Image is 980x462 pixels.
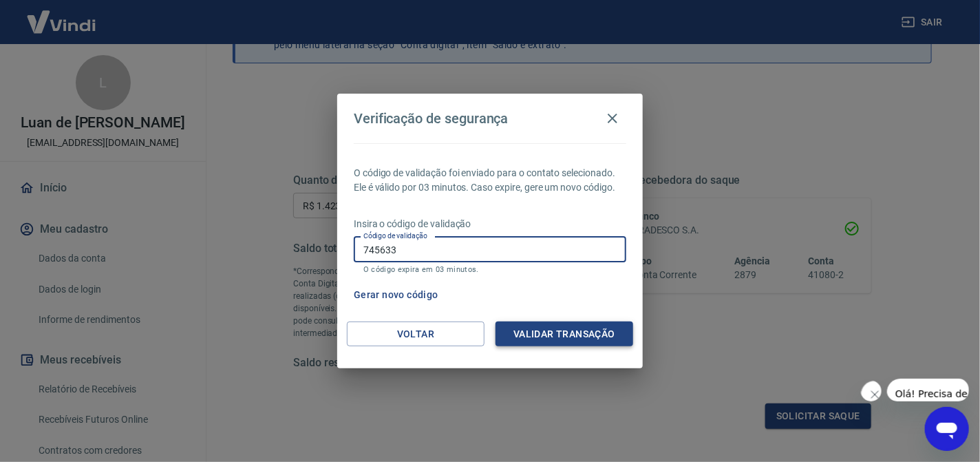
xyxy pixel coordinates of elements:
[354,166,626,195] p: O código de validação foi enviado para o contato selecionado. Ele é válido por 03 minutos. Caso e...
[8,10,116,21] span: Olá! Precisa de ajuda?
[354,217,626,231] p: Insira o código de validação
[354,110,509,127] h4: Verificação de segurança
[861,381,882,401] iframe: Fechar mensagem
[925,407,969,451] iframe: Botão para abrir a janela de mensagens
[347,322,484,347] button: Voltar
[887,379,969,401] iframe: Mensagem da empresa
[496,322,633,347] button: Validar transação
[363,231,427,241] label: Código de validação
[363,265,617,274] p: O código expira em 03 minutos.
[348,282,444,308] button: Gerar novo código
